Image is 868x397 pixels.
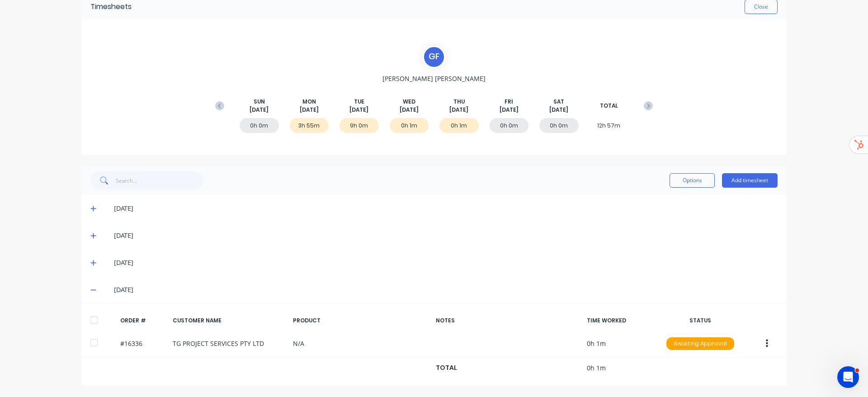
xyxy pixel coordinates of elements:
div: 0h 0m [240,118,279,133]
span: [DATE] [349,106,368,114]
span: FRI [505,98,513,106]
div: NOTES [436,317,580,325]
div: G F [423,46,445,68]
span: [PERSON_NAME] [PERSON_NAME] [382,74,486,83]
button: Options [670,173,715,188]
span: SUN [254,98,265,106]
div: [DATE] [114,258,778,268]
input: Search... [116,171,204,189]
span: [DATE] [449,106,468,114]
span: [DATE] [400,106,419,114]
div: Timesheets [90,1,132,12]
div: TIME WORKED [587,317,655,325]
div: 0h 1m [439,118,479,133]
button: Add timesheet [722,173,778,188]
span: MON [302,98,316,106]
div: PRODUCT [293,317,429,325]
span: TOTAL [600,102,618,110]
div: Awaiting Approval [666,337,734,350]
div: [DATE] [114,203,778,213]
iframe: Intercom live chat [837,366,859,388]
div: CUSTOMER NAME [173,317,286,325]
span: [DATE] [549,106,568,114]
div: 3h 55m [290,118,329,133]
button: Awaiting Approval [666,337,735,350]
span: THU [453,98,465,106]
div: 9h 0m [340,118,379,133]
span: [DATE] [250,106,269,114]
div: 0h 1m [390,118,429,133]
span: [DATE] [500,106,519,114]
button: go back [6,4,23,21]
div: 0h 0m [490,118,529,133]
span: [DATE] [300,106,319,114]
div: [DATE] [114,285,778,295]
div: ORDER # [120,317,165,325]
span: TUE [354,98,364,106]
div: [DATE] [114,231,778,241]
div: STATUS [662,317,739,325]
div: 0h 0m [539,118,579,133]
div: 12h 57m [590,118,629,133]
span: WED [403,98,415,106]
span: SAT [553,98,564,106]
